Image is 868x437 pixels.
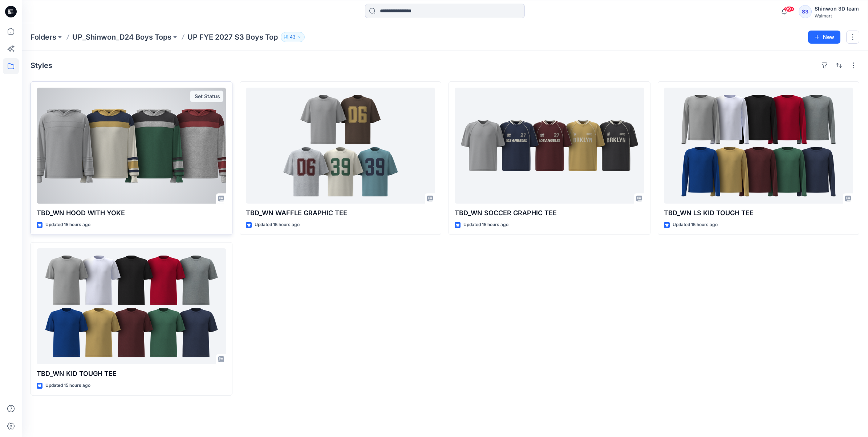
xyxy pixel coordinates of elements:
p: TBD_WN LS KID TOUGH TEE [664,208,853,218]
button: 43 [281,32,305,42]
a: TBD_WN HOOD WITH YOKE [37,88,226,204]
p: Updated 15 hours ago [255,221,300,229]
p: TBD_WN KID TOUGH TEE [37,369,226,379]
p: Updated 15 hours ago [45,221,90,229]
a: TBD_WN SOCCER GRAPHIC TEE [455,88,644,204]
div: Shinwon 3D team [815,4,859,13]
p: TBD_WN WAFFLE GRAPHIC TEE [246,208,435,218]
div: S3 [799,5,812,18]
a: TBD_WN LS KID TOUGH TEE [664,88,853,204]
p: UP FYE 2027 S3 Boys Top [187,32,278,42]
h4: Styles [31,61,52,70]
p: TBD_WN HOOD WITH YOKE [37,208,226,218]
a: TBD_WN KID TOUGH TEE [37,248,226,364]
div: Walmart [815,13,859,19]
a: TBD_WN WAFFLE GRAPHIC TEE [246,88,435,204]
p: 43 [290,33,296,41]
p: Updated 15 hours ago [673,221,718,229]
a: UP_Shinwon_D24 Boys Tops [72,32,171,42]
button: New [808,31,840,44]
p: TBD_WN SOCCER GRAPHIC TEE [455,208,644,218]
a: Folders [31,32,56,42]
span: 99+ [784,6,795,12]
p: Updated 15 hours ago [463,221,508,229]
p: Updated 15 hours ago [45,382,90,389]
